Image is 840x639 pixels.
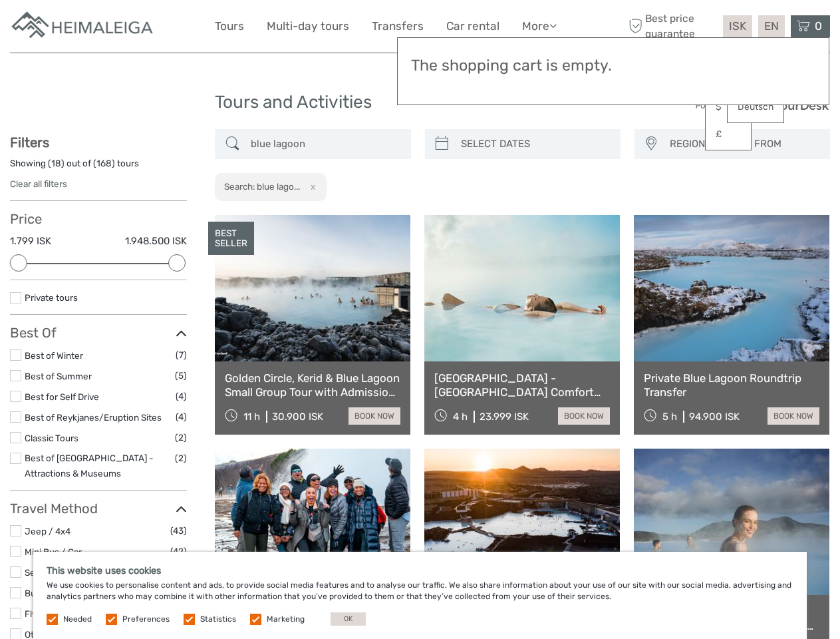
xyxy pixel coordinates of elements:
[25,546,82,557] a: Mini Bus / Car
[25,453,154,479] a: Best of [GEOGRAPHIC_DATA] - Attractions & Museums
[215,92,625,113] h1: Tours and Activities
[728,95,783,119] a: Deutsch
[175,368,187,383] span: (5)
[25,567,67,578] a: Self-Drive
[10,501,187,517] h3: Travel Method
[10,10,156,43] img: Apartments in Reykjavik
[453,411,468,423] span: 4 h
[267,17,349,36] a: Multi-day tours
[813,19,824,33] span: 0
[224,181,300,192] h2: Search: blue lago...
[243,411,260,423] span: 11 h
[175,430,187,445] span: (2)
[170,523,187,538] span: (43)
[695,97,830,114] img: PurchaseViaTourDesk.png
[689,411,740,423] div: 94.900 ISK
[522,17,557,36] a: More
[33,552,807,639] div: We use cookies to personalise content and ads, to provide social media features and to analyse ou...
[558,407,610,425] a: book now
[758,15,785,37] div: EN
[63,614,92,625] label: Needed
[10,325,187,341] h3: Best Of
[208,222,254,255] div: BEST SELLER
[125,234,187,248] label: 1.948.500 ISK
[122,614,170,625] label: Preferences
[446,17,499,36] a: Car rental
[176,409,187,425] span: (4)
[25,371,92,381] a: Best of Summer
[51,157,61,170] label: 18
[706,95,751,119] a: $
[176,347,187,363] span: (7)
[25,608,49,619] a: Flying
[644,371,819,399] a: Private Blue Lagoon Roundtrip Transfer
[175,451,187,466] span: (2)
[331,612,366,626] button: OK
[245,132,404,156] input: SEARCH
[25,412,162,423] a: Best of Reykjanes/Eruption Sites
[625,11,720,41] span: Best price guarantee
[662,411,677,423] span: 5 h
[10,134,49,150] strong: Filters
[25,588,41,598] a: Bus
[96,157,112,170] label: 168
[10,234,51,248] label: 1.799 ISK
[267,614,305,625] label: Marketing
[372,17,424,36] a: Transfers
[10,178,67,189] a: Clear all filters
[25,391,99,402] a: Best for Self Drive
[215,17,244,36] a: Tours
[302,180,320,194] button: x
[456,132,614,156] input: SELECT DATES
[349,407,400,425] a: book now
[411,57,815,75] h3: The shopping cart is empty.
[272,411,323,423] div: 30.900 ISK
[25,526,70,536] a: Jeep / 4x4
[664,133,823,155] button: REGION / STARTS FROM
[47,565,793,576] h5: This website uses cookies
[768,407,819,425] a: book now
[200,614,236,625] label: Statistics
[25,350,83,361] a: Best of Winter
[434,371,610,399] a: [GEOGRAPHIC_DATA] - [GEOGRAPHIC_DATA] Comfort including admission
[25,292,78,303] a: Private tours
[176,389,187,404] span: (4)
[10,211,187,227] h3: Price
[225,371,400,399] a: Golden Circle, Kerid & Blue Lagoon Small Group Tour with Admission Ticket
[729,19,746,33] span: ISK
[170,544,187,559] span: (42)
[706,122,751,146] a: £
[10,157,187,178] div: Showing ( ) out of ( ) tours
[480,411,529,423] div: 23.999 ISK
[25,433,78,443] a: Classic Tours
